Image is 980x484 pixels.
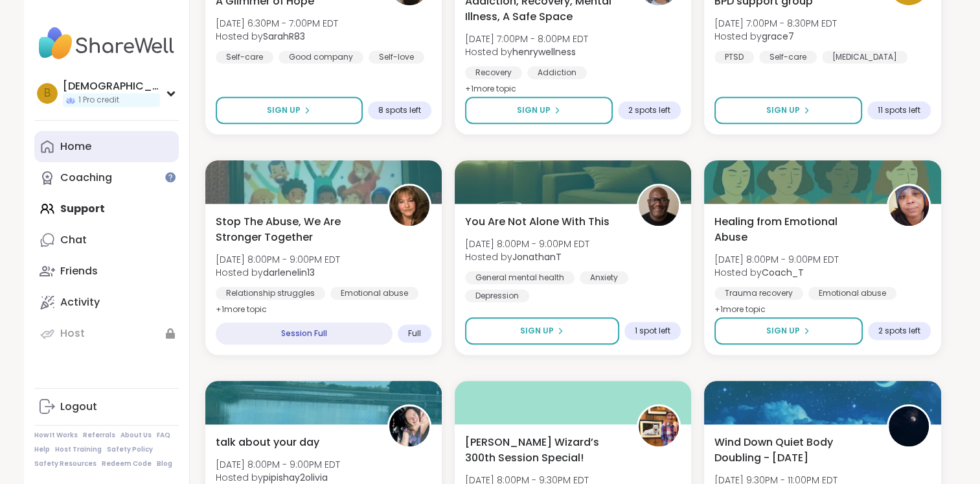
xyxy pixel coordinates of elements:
span: Sign Up [520,325,554,337]
div: Good company [279,51,363,64]
div: Friends [60,264,98,278]
div: Self-care [216,51,273,64]
div: Depression [465,289,529,302]
span: [DATE] 7:00PM - 8:30PM EDT [714,17,837,30]
span: 11 spots left [878,105,920,115]
div: Anxiety [580,271,628,284]
span: Sign Up [766,325,800,337]
img: JonathanT [639,186,679,226]
span: Hosted by [714,266,839,279]
div: [DEMOGRAPHIC_DATA] [63,79,160,93]
a: Host [34,318,179,349]
span: [DATE] 6:30PM - 7:00PM EDT [216,17,338,30]
img: QueenOfTheNight [889,406,929,446]
b: grace7 [762,30,794,43]
img: Coach_T [889,186,929,226]
a: Redeem Code [102,459,152,468]
div: Home [60,139,91,154]
div: Coaching [60,171,112,185]
img: darlenelin13 [389,186,429,226]
span: Sign Up [267,104,301,116]
div: [MEDICAL_DATA] [822,51,907,64]
span: [DATE] 8:00PM - 9:00PM EDT [465,237,589,250]
b: darlenelin13 [263,266,315,279]
span: [PERSON_NAME] Wizard’s 300th Session Special! [465,435,622,466]
b: Coach_T [762,266,804,279]
div: Host [60,326,85,341]
span: You Are Not Alone With This [465,214,610,230]
a: Chat [34,224,179,256]
span: Hosted by [216,30,338,43]
span: Hosted by [216,471,340,484]
a: Host Training [55,445,102,454]
div: Addiction [527,66,587,79]
span: [DATE] 8:00PM - 9:00PM EDT [714,253,839,266]
span: 1 Pro credit [78,95,119,106]
span: 8 spots left [378,105,421,115]
button: Sign Up [465,317,619,345]
span: Sign Up [517,104,551,116]
iframe: Spotlight [165,172,176,182]
div: Emotional abuse [808,287,896,300]
a: FAQ [157,431,170,440]
button: Sign Up [714,97,861,124]
span: 2 spots left [628,105,670,115]
div: Logout [60,400,97,414]
div: Activity [60,295,100,309]
a: Home [34,131,179,162]
div: Session Full [216,322,393,345]
span: Hosted by [465,45,588,58]
span: 1 spot left [635,326,670,336]
button: Sign Up [465,97,613,124]
span: [DATE] 7:00PM - 8:00PM EDT [465,32,588,45]
div: Self-care [759,51,817,64]
img: pipishay2olivia [389,406,429,446]
b: JonathanT [512,250,562,263]
span: talk about your day [216,435,319,450]
span: 2 spots left [878,326,920,336]
span: Hosted by [465,250,589,263]
b: henrywellness [512,45,576,58]
img: ShareWell Nav Logo [34,21,179,66]
button: Sign Up [216,97,363,124]
span: Hosted by [714,30,837,43]
img: AmberWolffWizard [639,406,679,446]
div: Relationship struggles [216,287,325,300]
span: Healing from Emotional Abuse [714,214,872,245]
b: pipishay2olivia [263,471,328,484]
a: How It Works [34,431,78,440]
a: Activity [34,287,179,318]
a: Coaching [34,162,179,193]
a: About Us [120,431,152,440]
span: [DATE] 8:00PM - 9:00PM EDT [216,458,340,471]
span: Stop The Abuse, We Are Stronger Together [216,214,373,245]
a: Friends [34,256,179,287]
span: b [44,85,51,102]
span: Full [408,328,421,339]
button: Sign Up [714,317,862,345]
span: Sign Up [766,104,800,116]
a: Safety Resources [34,459,97,468]
div: Self-love [369,51,424,64]
span: Hosted by [216,266,340,279]
div: Chat [60,233,87,247]
div: Recovery [465,66,522,79]
span: Wind Down Quiet Body Doubling - [DATE] [714,435,872,466]
span: [DATE] 8:00PM - 9:00PM EDT [216,253,340,266]
div: Emotional abuse [330,287,418,300]
a: Logout [34,391,179,422]
a: Help [34,445,50,454]
a: Referrals [83,431,115,440]
a: Safety Policy [107,445,153,454]
b: SarahR83 [263,30,305,43]
a: Blog [157,459,172,468]
div: PTSD [714,51,754,64]
div: Trauma recovery [714,287,803,300]
div: General mental health [465,271,575,284]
